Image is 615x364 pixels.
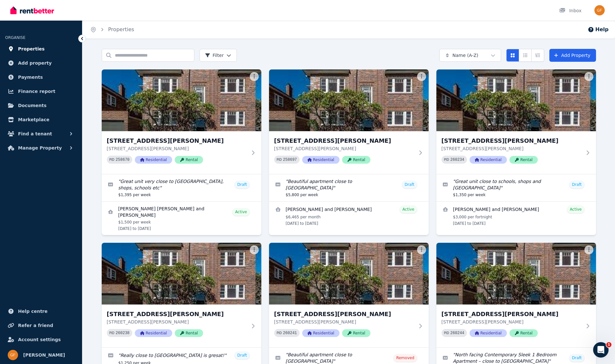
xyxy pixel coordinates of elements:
button: Help [588,26,609,33]
code: 260241 [283,331,297,335]
span: Refer a friend [18,322,53,329]
span: [PERSON_NAME] [23,351,65,359]
small: PID [109,331,115,335]
small: PID [277,331,282,335]
a: Refer a friend [5,319,77,332]
a: Payments [5,71,77,84]
a: unit 2/81 Blair Street, North Bondi[STREET_ADDRESS][PERSON_NAME][STREET_ADDRESS][PERSON_NAME]PID ... [269,69,429,174]
button: More options [250,72,259,81]
span: Add property [18,59,52,67]
code: 260238 [116,331,129,335]
span: 1 [606,342,611,347]
a: Help centre [5,305,77,318]
span: Documents [18,102,47,109]
div: View options [506,49,544,62]
span: Rental [509,156,538,164]
button: Find a tenant [5,127,77,140]
p: [STREET_ADDRESS][PERSON_NAME] [274,145,415,152]
a: View details for Thomas Dyson and Lunia Ryan [269,202,429,230]
button: More options [584,72,593,81]
a: Properties [108,26,134,32]
a: Documents [5,99,77,112]
span: Rental [342,329,370,337]
code: 260234 [450,158,464,162]
code: 258697 [283,158,297,162]
img: RentBetter [10,5,54,15]
span: Residential [135,156,172,164]
img: unit 1/81 Blair Street, North Bondi [102,69,261,131]
span: ORGANISE [5,35,25,40]
span: Rental [175,329,203,337]
img: unit 5/81 Blair Street, North Bondi [269,243,429,305]
img: unit 4/81 Blair Street, North Bondi [102,243,261,305]
span: Residential [135,329,172,337]
span: Account settings [18,336,61,343]
a: Edit listing: Beautiful apartment close to Bondi Beach [269,174,429,201]
a: unit 3/81 Blair Street, North Bondi[STREET_ADDRESS][PERSON_NAME][STREET_ADDRESS][PERSON_NAME]PID ... [436,69,596,174]
button: More options [417,72,426,81]
div: Inbox [559,7,582,14]
span: Residential [470,329,507,337]
span: Name (A-Z) [452,52,479,59]
nav: Breadcrumb [82,21,142,39]
p: [STREET_ADDRESS][PERSON_NAME] [274,319,415,325]
a: Add property [5,57,77,69]
button: Expanded list view [531,49,544,62]
h3: [STREET_ADDRESS][PERSON_NAME] [107,136,247,145]
h3: [STREET_ADDRESS][PERSON_NAME] [442,136,582,145]
img: unit 3/81 Blair Street, North Bondi [436,69,596,131]
code: 258670 [116,158,129,162]
h3: [STREET_ADDRESS][PERSON_NAME] [274,136,415,145]
a: Marketplace [5,113,77,126]
button: More options [584,245,593,254]
a: View details for John Susa and Barbara Vidos [436,202,596,230]
small: PID [444,158,449,161]
img: Giora Friede [8,350,18,360]
span: Properties [18,45,45,53]
small: PID [109,158,115,161]
a: View details for Nattan Maccarini Rubira Garcia and Bruno Dombkowisch [102,202,261,235]
code: 260244 [450,331,464,335]
a: Edit listing: Great unit close to schools, shops and Bondi Beach [436,174,596,201]
span: Residential [302,156,340,164]
a: Account settings [5,333,77,346]
a: unit 6/81 Blair Street, North Bondi[STREET_ADDRESS][PERSON_NAME][STREET_ADDRESS][PERSON_NAME]PID ... [436,243,596,347]
button: Name (A-Z) [439,49,501,62]
a: unit 4/81 Blair Street, North Bondi[STREET_ADDRESS][PERSON_NAME][STREET_ADDRESS][PERSON_NAME]PID ... [102,243,261,347]
button: Compact list view [519,49,532,62]
a: unit 1/81 Blair Street, North Bondi[STREET_ADDRESS][PERSON_NAME][STREET_ADDRESS][PERSON_NAME]PID ... [102,69,261,174]
button: More options [417,245,426,254]
span: Payments [18,73,43,81]
span: Residential [302,329,340,337]
h3: [STREET_ADDRESS][PERSON_NAME] [107,310,247,319]
span: Residential [470,156,507,164]
small: PID [444,331,449,335]
span: Rental [509,329,538,337]
a: Finance report [5,85,77,98]
button: Card view [506,49,519,62]
button: More options [250,245,259,254]
button: Filter [200,49,237,62]
iframe: Intercom live chat [593,342,609,358]
span: Manage Property [18,144,62,152]
span: Rental [175,156,203,164]
button: Manage Property [5,141,77,154]
a: Add Property [549,49,596,62]
span: Find a tenant [18,130,52,138]
span: Finance report [18,87,55,95]
a: Properties [5,42,77,55]
span: Help centre [18,307,48,315]
h3: [STREET_ADDRESS][PERSON_NAME] [442,310,582,319]
p: [STREET_ADDRESS][PERSON_NAME] [107,145,247,152]
p: [STREET_ADDRESS][PERSON_NAME] [442,319,582,325]
p: [STREET_ADDRESS][PERSON_NAME] [442,145,582,152]
img: Giora Friede [594,5,605,15]
span: Rental [342,156,370,164]
small: PID [277,158,282,161]
img: unit 2/81 Blair Street, North Bondi [269,69,429,131]
p: [STREET_ADDRESS][PERSON_NAME] [107,319,247,325]
a: unit 5/81 Blair Street, North Bondi[STREET_ADDRESS][PERSON_NAME][STREET_ADDRESS][PERSON_NAME]PID ... [269,243,429,347]
span: Marketplace [18,116,49,123]
h3: [STREET_ADDRESS][PERSON_NAME] [274,310,415,319]
img: unit 6/81 Blair Street, North Bondi [436,243,596,305]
